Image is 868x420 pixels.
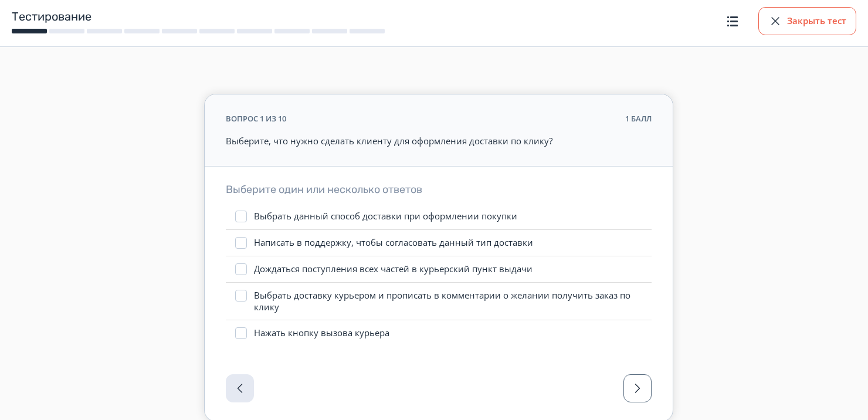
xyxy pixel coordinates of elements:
[625,113,652,125] div: 1 балл
[254,237,533,249] div: Написать в поддержку, чтобы согласовать данный тип доставки
[254,263,533,275] div: Дождаться поступления всех частей в курьерский пункт выдачи
[12,9,680,24] h1: Тестирование
[254,290,642,313] div: Выбрать доставку курьером и прописать в комментарии о желании получить заказ по клику
[226,134,652,148] p: Выберите, что нужно сделать клиенту для оформления доставки по клику?
[226,183,652,197] h3: Выберите один или несколько ответов
[254,211,517,222] div: Выбрать данный способ доставки при оформлении покупки
[758,7,856,35] button: Закрыть тест
[254,327,389,339] div: Нажать кнопку вызова курьера
[226,113,286,125] div: вопрос 1 из 10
